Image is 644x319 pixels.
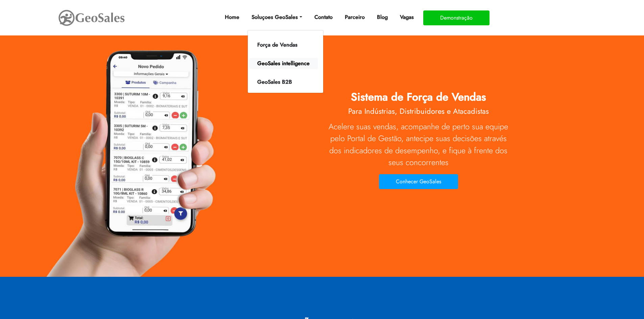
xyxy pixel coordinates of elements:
a: Soluçoes GeoSales [249,10,305,24]
img: GeoSales [58,8,125,27]
span: Sistema de Força de Vendas [351,89,486,105]
a: Vagas [397,10,416,24]
button: Conhecer GeoSales [379,174,458,189]
a: GeoSales intelligence [249,58,318,69]
a: Força de Vendas [249,39,318,50]
p: Acelere suas vendas, acompanhe de perto sua equipe pelo Portal de Gestão, antecipe suas decisões ... [327,121,510,169]
a: Home [222,10,242,24]
a: Parceiro [342,10,367,24]
a: Blog [374,10,390,24]
button: Demonstração [423,10,490,25]
h2: Para Indústrias, Distribuidores e Atacadistas [327,107,510,119]
a: Contato [312,10,335,24]
a: GeoSales B2B [249,77,318,87]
